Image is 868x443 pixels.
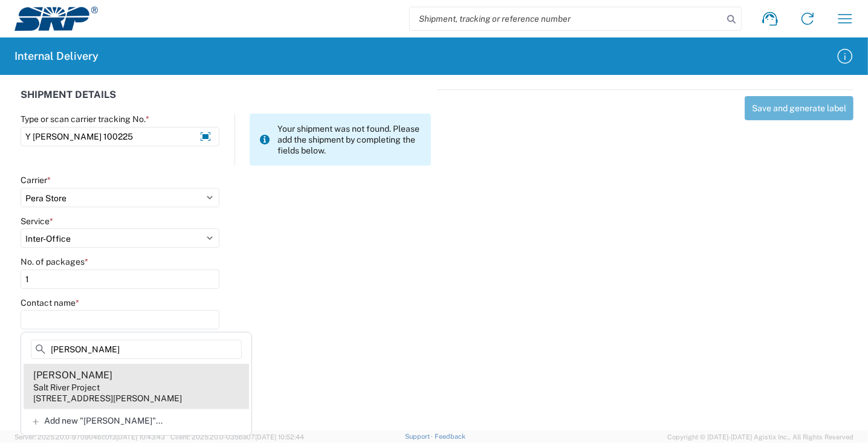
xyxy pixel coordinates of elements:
input: Shipment, tracking or reference number [410,7,723,30]
label: Carrier [21,175,51,186]
div: [STREET_ADDRESS][PERSON_NAME] [33,393,182,404]
a: Feedback [435,433,465,440]
h2: Internal Delivery [15,49,99,63]
img: srp [15,7,98,31]
span: Your shipment was not found. Please add the shipment by completing the fields below. [277,123,421,156]
label: No. of packages [21,256,88,267]
div: Salt River Project [33,382,100,393]
label: Contact name [21,297,79,308]
span: Server: 2025.20.0-970904bc0f3 [15,433,165,441]
span: Client: 2025.20.0-035ba07 [170,433,304,441]
label: Service [21,216,53,227]
span: [DATE] 10:43:43 [116,433,165,441]
a: Support [405,433,435,440]
div: [PERSON_NAME] [33,369,112,382]
span: [DATE] 10:52:44 [255,433,304,441]
span: Add new "[PERSON_NAME]"... [44,415,163,426]
label: Type or scan carrier tracking No. [21,114,149,124]
span: Copyright © [DATE]-[DATE] Agistix Inc., All Rights Reserved [667,432,853,442]
div: SHIPMENT DETAILS [21,89,431,114]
